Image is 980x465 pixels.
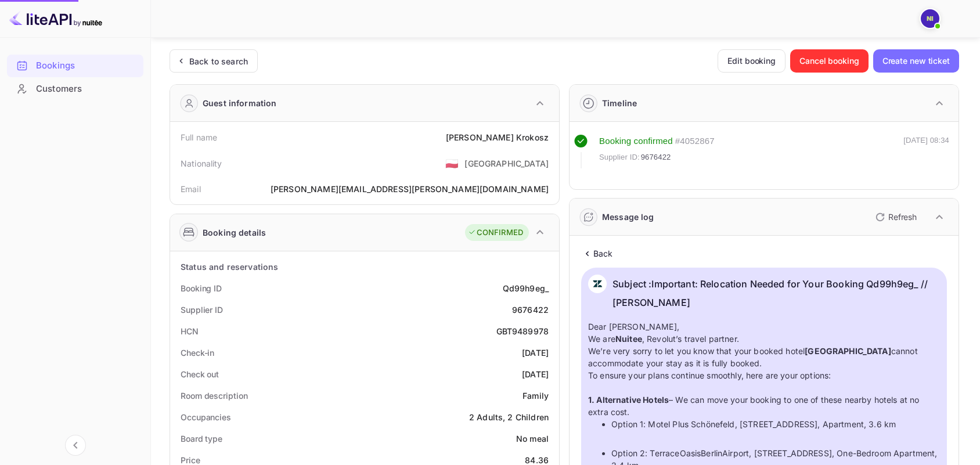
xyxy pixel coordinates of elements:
div: [GEOGRAPHIC_DATA] [464,157,549,170]
div: Timeline [602,97,637,109]
div: Booking details [203,226,266,239]
div: Check-in [181,347,214,359]
button: Create new ticket [873,49,959,73]
div: [DATE] [522,347,549,359]
strong: Nuitee [615,334,642,344]
a: Customers [7,78,143,99]
div: Customers [36,82,138,96]
span: 9676422 [641,152,671,163]
div: Supplier ID [181,304,223,316]
img: AwvSTEc2VUhQAAAAAElFTkSuQmCC [588,275,607,293]
p: Option 1: Motel Plus Schönefeld, [STREET_ADDRESS], Apartment, 3.6 km [611,418,940,430]
div: Booking confirmed [599,135,673,148]
div: # 4052867 [675,135,715,148]
div: Board type [181,432,222,445]
p: Back [593,247,613,259]
button: Cancel booking [790,49,869,73]
div: Booking ID [181,282,222,294]
button: Edit booking [718,49,786,73]
div: 2 Adults, 2 Children [469,411,549,423]
div: [PERSON_NAME] Krokosz [446,131,549,143]
a: Bookings [7,55,143,76]
button: Refresh [869,208,921,226]
div: Bookings [7,55,143,77]
div: Check out [181,368,219,380]
div: CONFIRMED [468,227,523,239]
div: Full name [181,131,217,143]
div: No meal [516,432,549,445]
img: N Ibadah [921,9,939,28]
div: GBT9489978 [496,325,549,337]
div: Qd99h9eg_ [503,282,549,294]
p: Refresh [888,211,917,223]
div: Nationality [181,157,222,170]
div: HCN [181,325,199,337]
strong: 1. Alternative Hotels [588,395,669,405]
button: Collapse navigation [65,435,86,456]
div: Customers [7,78,143,100]
div: Occupancies [181,411,231,423]
div: Room description [181,390,247,402]
strong: [GEOGRAPHIC_DATA] [805,346,891,356]
div: 9676422 [512,304,549,316]
div: [DATE] [522,368,549,380]
div: Email [181,183,201,195]
p: Subject : Important: Relocation Needed for Your Booking Qd99h9eg_ // [PERSON_NAME] [613,275,940,312]
div: Back to search [189,55,248,67]
span: United States [445,153,459,174]
div: Family [523,390,549,402]
div: [PERSON_NAME][EMAIL_ADDRESS][PERSON_NAME][DOMAIN_NAME] [271,183,549,195]
div: [DATE] 08:34 [903,135,949,168]
div: Message log [602,211,654,223]
div: Guest information [203,97,277,109]
span: Supplier ID: [599,152,640,163]
div: Bookings [36,59,138,73]
div: Status and reservations [181,261,278,273]
img: LiteAPI logo [9,9,102,28]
